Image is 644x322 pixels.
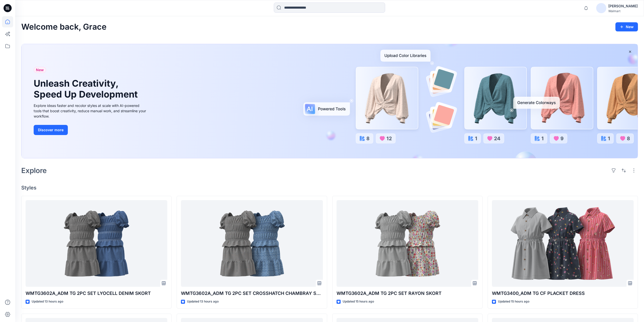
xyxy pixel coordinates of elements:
p: WMTG3602A_ADM TG 2PC SET LYOCELL DENIM SKORT [26,290,167,297]
a: WMTG3602A_ADM TG 2PC SET RAYON SKORT [337,200,478,287]
p: WMTG3602A_ADM TG 2PC SET RAYON SKORT [337,290,478,297]
div: [PERSON_NAME] [608,3,638,9]
a: WMTG3602A_ADM TG 2PC SET CROSSHATCH CHAMBRAY SKORT [181,200,323,287]
h2: Explore [21,166,47,175]
p: WMTG3400_ADM TG CF PLACKET DRESS [492,290,634,297]
a: WMTG3400_ADM TG CF PLACKET DRESS [492,200,634,287]
p: Updated 15 hours ago [343,299,374,304]
h1: Unleash Creativity, Speed Up Development [34,78,140,100]
span: New [36,67,44,73]
p: Updated 15 hours ago [498,299,529,304]
div: Walmart [608,9,638,13]
a: WMTG3602A_ADM TG 2PC SET LYOCELL DENIM SKORT [26,200,167,287]
p: Updated 13 hours ago [32,299,63,304]
a: Discover more [34,125,148,135]
img: avatar [596,3,606,13]
p: WMTG3602A_ADM TG 2PC SET CROSSHATCH CHAMBRAY SKORT [181,290,323,297]
h2: Welcome back, Grace [21,22,107,32]
p: Updated 13 hours ago [187,299,219,304]
h4: Styles [21,185,638,191]
button: New [615,22,638,31]
div: Explore ideas faster and recolor styles at scale with AI-powered tools that boost creativity, red... [34,103,148,119]
button: Discover more [34,125,68,135]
